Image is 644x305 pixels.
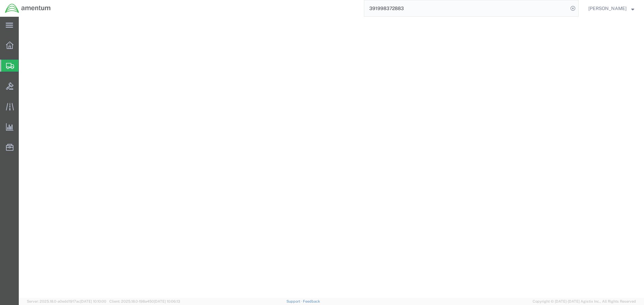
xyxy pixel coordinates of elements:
a: Support [286,299,303,303]
span: Copyright © [DATE]-[DATE] Agistix Inc., All Rights Reserved [533,299,636,304]
span: Client: 2025.18.0-198a450 [109,299,180,303]
span: [DATE] 10:06:13 [154,299,180,303]
span: [DATE] 10:10:00 [80,299,106,303]
span: Server: 2025.18.0-a0edd1917ac [27,299,106,303]
input: Search for shipment number, reference number [364,0,568,16]
a: Feedback [303,299,320,303]
img: logo [5,3,51,13]
iframe: FS Legacy Container [19,17,644,298]
button: [PERSON_NAME] [588,4,635,12]
span: Nick Riddle [588,5,627,12]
